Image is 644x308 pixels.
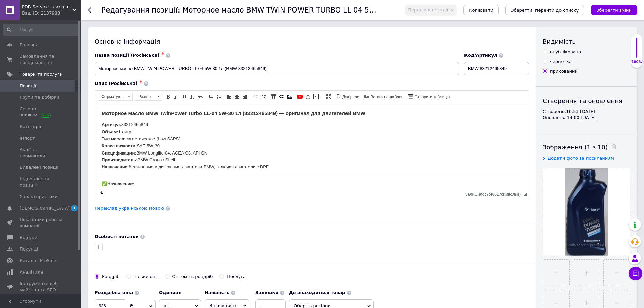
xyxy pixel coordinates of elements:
[22,4,73,10] span: PDB-Service - сила всередині кожного двигуна
[207,93,214,100] a: Вставити/видалити нумерований список
[363,93,405,100] a: Вставити шаблон
[369,94,404,100] span: Вставити шаблон
[341,94,359,100] span: Джерело
[197,93,204,100] a: Повернути (Ctrl+Z)
[278,93,285,100] a: Вставити/Редагувати посилання (Ctrl+L)
[413,94,450,100] span: Створити таблицю
[139,80,142,84] span: ✱
[95,37,529,46] div: Основна інформація
[629,267,642,280] button: Чат з покупцем
[543,97,630,105] div: Створення та оновлення
[88,7,93,13] div: Повернутися назад
[7,7,270,13] strong: Моторное масло BMW TwinPower Turbo LL-04 5W-30 1л (83212465849) — оригинал для двигателей BMW
[7,7,427,228] body: Редактор, EB138037-AFCB-433E-BF14-181E657DD9E1
[7,33,31,38] strong: Тип масла:
[225,93,233,100] a: По лівому краю
[407,93,451,100] a: Створити таблицю
[164,93,172,100] a: Жирний (Ctrl+B)
[22,10,81,16] div: Ваш ID: 2137988
[469,8,493,13] span: Копіювати
[101,6,476,14] h1: Редагування позиції: Моторное масло BMW TWIN POWER TURBO LL 04 5W-30 1л (BMW 83212465849)
[227,274,246,280] div: Послуга
[20,205,70,211] span: [DEMOGRAPHIC_DATA]
[270,93,277,100] a: Таблиця
[631,60,642,64] div: 100%
[505,5,584,15] button: Зберегти, перейти до списку
[20,164,58,170] span: Видалені позиції
[135,93,155,100] span: Розмір
[172,274,213,280] div: Оптом і в роздріб
[464,53,497,58] span: Код/Артикул
[20,124,41,130] span: Категорії
[7,78,427,83] h4: ✅
[95,62,459,75] input: Наприклад, H&M жіноча сукня зелена 38 розмір вечірня максі з блискітками
[172,93,180,100] a: Курсив (Ctrl+I)
[98,93,133,101] a: Форматування
[524,192,527,196] span: Потягніть для зміни розмірів
[20,235,37,241] span: Відгуки
[312,93,322,100] a: Вставити повідомлення
[102,274,120,280] div: Роздріб
[98,93,126,100] span: Форматування
[241,93,249,100] a: По правому краю
[550,68,578,74] div: прихований
[7,26,23,31] strong: Объём:
[7,47,41,52] strong: Спецификации:
[543,143,630,151] div: Зображення (1 з 10)
[20,135,35,141] span: Імпорт
[252,93,259,100] a: Зменшити відступ
[20,147,63,159] span: Акції та промокоди
[215,93,222,100] a: Вставити/видалити маркований список
[596,8,632,13] i: Зберегти зміни
[20,106,63,118] span: Сезонні знижки
[463,5,499,15] button: Копіювати
[543,37,630,46] div: Видимість
[20,258,56,264] span: Каталог ProSale
[543,109,630,115] div: Створено: 10:53 [DATE]
[3,24,80,36] input: Пошук
[71,205,78,211] span: 1
[95,234,139,239] b: Особисті нотатки
[12,78,39,83] strong: Назначение:
[631,34,642,68] div: 100% Якість заповнення
[325,93,332,100] a: Максимізувати
[20,42,39,48] span: Головна
[550,58,572,65] div: чернетка
[7,18,427,67] p: 83212465849 1 литр синтетическое (Low SAPS) SAE 5W-30 BMW Longlife-04, ACEA C3, API SN BMW Group ...
[465,190,524,197] div: Кiлькiсть символiв
[134,274,158,280] div: Тільки опт
[159,290,182,295] b: Одиниця
[7,61,34,66] strong: Назначение:
[95,290,133,295] b: Роздрібна ціна
[7,19,26,24] strong: Артикул:
[98,190,105,197] a: Зробити резервну копію зараз
[20,176,63,188] span: Відновлення позицій
[95,103,529,188] iframe: Редактор, EB138037-AFCB-433E-BF14-181E657DD9E1
[95,206,164,211] a: Переклад українською мовою
[511,8,579,13] i: Зберегти, перейти до списку
[289,290,345,295] b: Де знаходиться товар
[20,94,59,100] span: Групи та добірки
[20,83,36,89] span: Позиції
[286,93,293,100] a: Зображення
[548,156,614,161] span: Додати фото за посиланням
[20,71,63,77] span: Товари та послуги
[209,303,236,308] span: В наявності
[161,52,164,56] span: ✱
[20,269,43,275] span: Аналітика
[95,53,160,58] span: Назва позиції (Російська)
[20,194,58,200] span: Характеристики
[189,93,196,100] a: Видалити форматування
[95,81,138,86] span: Опис (Російська)
[233,93,241,100] a: По центру
[20,246,38,252] span: Покупці
[135,93,162,101] a: Розмір
[20,217,63,229] span: Показники роботи компанії
[408,7,448,13] span: Перегляд позиції
[205,290,229,295] b: Наявність
[550,49,581,55] div: опубліковано
[304,93,312,100] a: Вставити іконку
[181,93,188,100] a: Підкреслений (Ctrl+U)
[335,93,360,100] a: Джерело
[7,54,43,59] strong: Производитель:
